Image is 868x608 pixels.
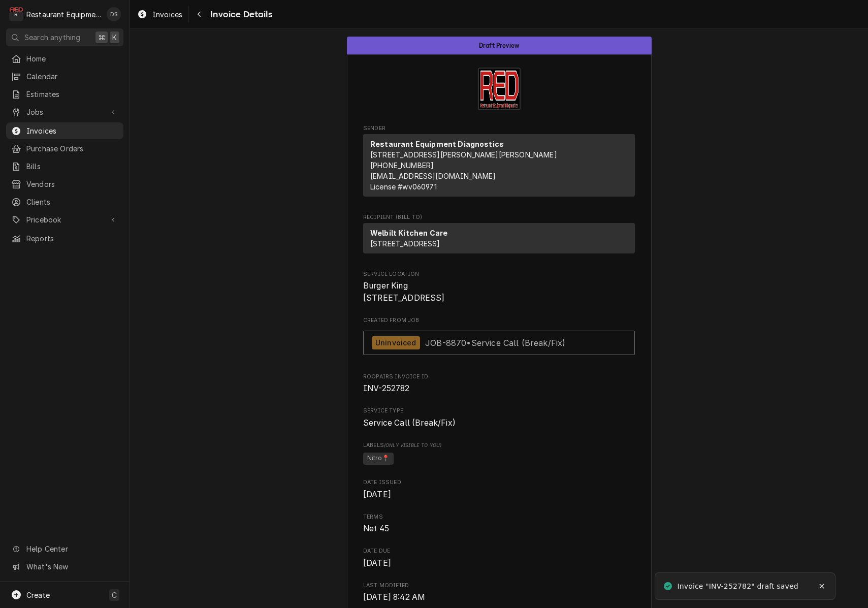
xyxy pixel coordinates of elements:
strong: Restaurant Equipment Diagnostics [370,140,504,148]
a: Calendar [6,68,123,85]
span: Nitro📍 [363,453,394,465]
span: Date Issued [363,478,635,487]
div: Restaurant Equipment Diagnostics [26,9,101,20]
a: [EMAIL_ADDRESS][DOMAIN_NAME] [370,172,496,180]
span: Vendors [26,179,118,189]
a: Reports [6,230,123,247]
span: [object Object] [363,451,635,466]
span: What's New [26,561,117,572]
span: Clients [26,197,118,207]
div: Uninvoiced [372,336,420,350]
span: [DATE] [363,558,391,568]
span: Created From Job [363,316,635,325]
span: Calendar [26,71,118,82]
span: [DATE] [363,490,391,499]
span: ⌘ [98,32,105,43]
a: Home [6,50,123,67]
div: Date Due [363,547,635,569]
div: Invoice "INV-252782" draft saved [677,581,799,592]
span: Service Type [363,407,635,415]
a: Invoices [133,6,186,23]
div: Roopairs Invoice ID [363,373,635,395]
span: [STREET_ADDRESS] [370,239,440,248]
span: Estimates [26,89,118,100]
div: Invoice Sender [363,124,635,201]
a: Go to Pricebook [6,211,123,228]
span: Sender [363,124,635,133]
a: View Job [363,331,635,356]
span: Burger King [STREET_ADDRESS] [363,281,445,303]
span: Invoices [26,125,118,136]
span: K [112,32,117,43]
span: Last Modified [363,582,635,590]
div: Sender [363,134,635,201]
span: Home [26,53,118,64]
button: Navigate back [191,6,207,22]
div: Created From Job [363,316,635,360]
img: Logo [478,68,521,110]
span: (Only Visible to You) [384,442,441,448]
span: Bills [26,161,118,172]
span: Purchase Orders [26,143,118,154]
span: C [112,590,117,600]
div: Date Issued [363,478,635,500]
div: Sender [363,134,635,197]
span: Terms [363,513,635,521]
span: Service Type [363,417,635,429]
a: Go to What's New [6,558,123,575]
div: Recipient (Bill To) [363,223,635,258]
span: Terms [363,523,635,535]
a: [PHONE_NUMBER] [370,161,434,170]
span: Reports [26,233,118,244]
div: Status [347,37,652,54]
a: Clients [6,194,123,210]
span: Roopairs Invoice ID [363,382,635,395]
span: Date Due [363,557,635,569]
div: Restaurant Equipment Diagnostics's Avatar [9,7,23,21]
span: Date Due [363,547,635,555]
span: License # wv060971 [370,182,437,191]
a: Go to Help Center [6,540,123,557]
strong: Welbilt Kitchen Care [370,229,447,237]
span: Invoice Details [207,8,272,21]
div: Service Type [363,407,635,429]
a: Go to Jobs [6,104,123,120]
span: Service Location [363,280,635,304]
a: Invoices [6,122,123,139]
div: [object Object] [363,441,635,466]
a: Estimates [6,86,123,103]
span: Labels [363,441,635,450]
span: Create [26,591,50,599]
span: Service Location [363,270,635,278]
div: R [9,7,23,21]
span: [DATE] 8:42 AM [363,592,425,602]
span: Recipient (Bill To) [363,213,635,221]
a: Bills [6,158,123,175]
span: Roopairs Invoice ID [363,373,635,381]
div: Recipient (Bill To) [363,223,635,253]
div: Derek Stewart's Avatar [107,7,121,21]
span: Service Call (Break/Fix) [363,418,456,428]
div: Invoice Recipient [363,213,635,258]
span: [STREET_ADDRESS][PERSON_NAME][PERSON_NAME] [370,150,557,159]
span: Pricebook [26,214,103,225]
span: Help Center [26,543,117,554]
span: Invoices [152,9,182,20]
span: Last Modified [363,591,635,603]
span: Net 45 [363,524,389,533]
span: JOB-8870 • Service Call (Break/Fix) [425,337,565,347]
span: Jobs [26,107,103,117]
span: Search anything [24,32,80,43]
div: Last Modified [363,582,635,603]
button: Search anything⌘K [6,28,123,46]
a: Vendors [6,176,123,193]
span: Date Issued [363,489,635,501]
div: Service Location [363,270,635,304]
span: Draft Preview [479,42,519,49]
div: DS [107,7,121,21]
span: INV-252782 [363,383,410,393]
div: Terms [363,513,635,535]
a: Purchase Orders [6,140,123,157]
